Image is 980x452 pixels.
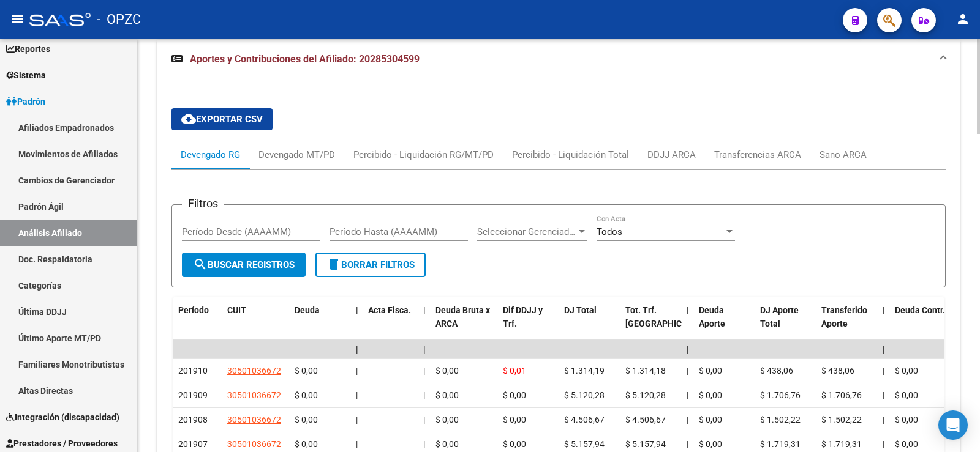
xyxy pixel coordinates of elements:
[227,366,281,376] span: 30501036672
[820,148,867,161] div: Sano ARCA
[498,297,559,351] datatable-header-cell: Dif DDJJ y Trf.
[435,415,459,424] span: $ 0,00
[503,305,543,329] span: Dif DDJJ y Trf.
[418,297,431,351] datatable-header-cell: |
[6,437,118,450] span: Prestadores / Proveedores
[423,439,425,449] span: |
[503,439,526,449] span: $ 0,00
[295,439,318,449] span: $ 0,00
[647,148,696,161] div: DDJJ ARCA
[435,390,459,400] span: $ 0,00
[178,366,208,376] span: 201910
[178,390,208,400] span: 201909
[6,42,50,56] span: Reportes
[890,297,951,351] datatable-header-cell: Deuda Contr.
[368,305,411,315] span: Acta Fisca.
[171,108,273,130] button: Exportar CSV
[356,415,358,424] span: |
[295,390,318,400] span: $ 0,00
[564,439,605,449] span: $ 5.157,94
[295,305,320,315] span: Deuda
[625,390,666,400] span: $ 5.120,28
[326,259,415,270] span: Borrar Filtros
[682,297,694,351] datatable-header-cell: |
[625,305,709,329] span: Tot. Trf. [GEOGRAPHIC_DATA]
[6,95,45,108] span: Padrón
[181,148,240,161] div: Devengado RG
[503,390,526,400] span: $ 0,00
[694,297,755,351] datatable-header-cell: Deuda Aporte
[173,297,222,351] datatable-header-cell: Período
[883,439,884,449] span: |
[181,114,263,125] span: Exportar CSV
[193,257,208,272] mat-icon: search
[895,305,945,315] span: Deuda Contr.
[895,439,918,449] span: $ 0,00
[6,69,46,82] span: Sistema
[821,415,862,424] span: $ 1.502,22
[760,366,793,376] span: $ 438,06
[190,53,420,65] span: Aportes y Contribuciones del Afiliado: 20285304599
[699,390,722,400] span: $ 0,00
[687,344,689,354] span: |
[178,439,208,449] span: 201907
[699,305,725,329] span: Deuda Aporte
[97,6,141,33] span: - OPZC
[295,366,318,376] span: $ 0,00
[564,390,605,400] span: $ 5.120,28
[821,366,854,376] span: $ 438,06
[227,439,281,449] span: 30501036672
[821,439,862,449] span: $ 1.719,31
[816,297,878,351] datatable-header-cell: Transferido Aporte
[895,415,918,424] span: $ 0,00
[687,415,688,424] span: |
[878,297,890,351] datatable-header-cell: |
[356,305,358,315] span: |
[895,390,918,400] span: $ 0,00
[431,297,498,351] datatable-header-cell: Deuda Bruta x ARCA
[326,257,341,272] mat-icon: delete
[895,366,918,376] span: $ 0,00
[356,344,358,354] span: |
[423,415,425,424] span: |
[182,253,306,277] button: Buscar Registros
[363,297,418,351] datatable-header-cell: Acta Fisca.
[760,415,801,424] span: $ 1.502,22
[512,148,629,161] div: Percibido - Liquidación Total
[625,415,666,424] span: $ 4.506,67
[564,415,605,424] span: $ 4.506,67
[687,366,688,376] span: |
[699,415,722,424] span: $ 0,00
[290,297,351,351] datatable-header-cell: Deuda
[687,305,689,315] span: |
[181,111,196,126] mat-icon: cloud_download
[353,148,494,161] div: Percibido - Liquidación RG/MT/PD
[258,148,335,161] div: Devengado MT/PD
[559,297,620,351] datatable-header-cell: DJ Total
[178,305,209,315] span: Período
[755,297,816,351] datatable-header-cell: DJ Aporte Total
[564,305,597,315] span: DJ Total
[821,390,862,400] span: $ 1.706,76
[182,195,224,212] h3: Filtros
[356,366,358,376] span: |
[699,366,722,376] span: $ 0,00
[760,390,801,400] span: $ 1.706,76
[760,305,799,329] span: DJ Aporte Total
[687,439,688,449] span: |
[6,410,119,424] span: Integración (discapacidad)
[227,415,281,424] span: 30501036672
[883,344,885,354] span: |
[503,366,526,376] span: $ 0,01
[356,439,358,449] span: |
[227,305,246,315] span: CUIT
[564,366,605,376] span: $ 1.314,19
[625,366,666,376] span: $ 1.314,18
[222,297,290,351] datatable-header-cell: CUIT
[423,305,426,315] span: |
[157,40,960,79] mat-expansion-panel-header: Aportes y Contribuciones del Afiliado: 20285304599
[356,390,358,400] span: |
[227,390,281,400] span: 30501036672
[295,415,318,424] span: $ 0,00
[625,439,666,449] span: $ 5.157,94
